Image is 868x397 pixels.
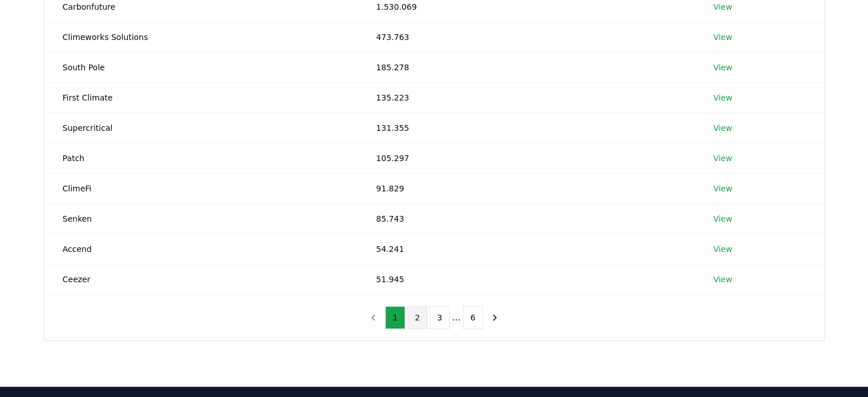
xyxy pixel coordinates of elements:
li: ... [452,311,461,324]
td: ClimeFi [45,173,358,203]
a: View [713,153,732,164]
a: View [713,243,732,255]
td: Patch [45,143,358,173]
button: 2 [407,306,427,329]
td: 131.355 [358,113,695,143]
td: 51.945 [358,264,695,294]
td: 54.241 [358,234,695,264]
button: next page [485,306,504,329]
td: Ceezer [45,264,358,294]
td: First Climate [45,82,358,113]
a: View [713,92,732,103]
td: 85.743 [358,203,695,234]
button: 6 [463,306,483,329]
td: Climeworks Solutions [45,22,358,52]
a: View [713,1,732,13]
a: View [713,122,732,134]
td: South Pole [45,52,358,82]
td: 135.223 [358,82,695,113]
a: View [713,274,732,285]
a: View [713,62,732,73]
a: View [713,31,732,43]
a: View [713,213,732,224]
td: 105.297 [358,143,695,173]
td: 185.278 [358,52,695,82]
button: 3 [430,306,450,329]
td: Accend [45,234,358,264]
td: Supercritical [45,113,358,143]
td: 473.763 [358,22,695,52]
td: Senken [45,203,358,234]
td: 91.829 [358,173,695,203]
button: 1 [385,306,405,329]
a: View [713,183,732,194]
